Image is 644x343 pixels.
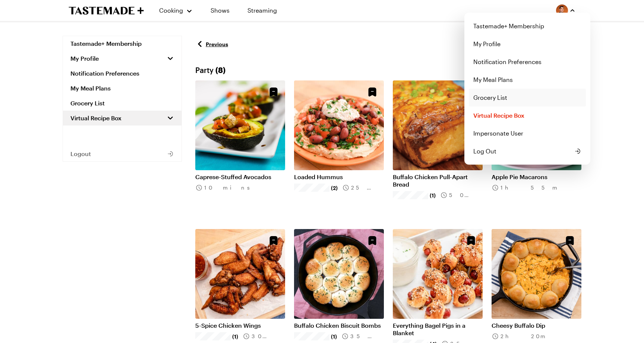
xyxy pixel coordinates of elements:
[469,107,586,124] a: Virtual Recipe Box
[556,4,575,16] button: Profile picture
[469,124,586,142] button: Impersonate User
[469,17,586,35] a: Tastemade+ Membership
[469,53,586,71] a: Notification Preferences
[464,13,590,165] div: Profile picture
[469,89,586,107] a: Grocery List
[473,147,496,156] span: Log Out
[556,4,568,16] img: Profile picture
[469,35,586,53] a: My Profile
[469,71,586,89] a: My Meal Plans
